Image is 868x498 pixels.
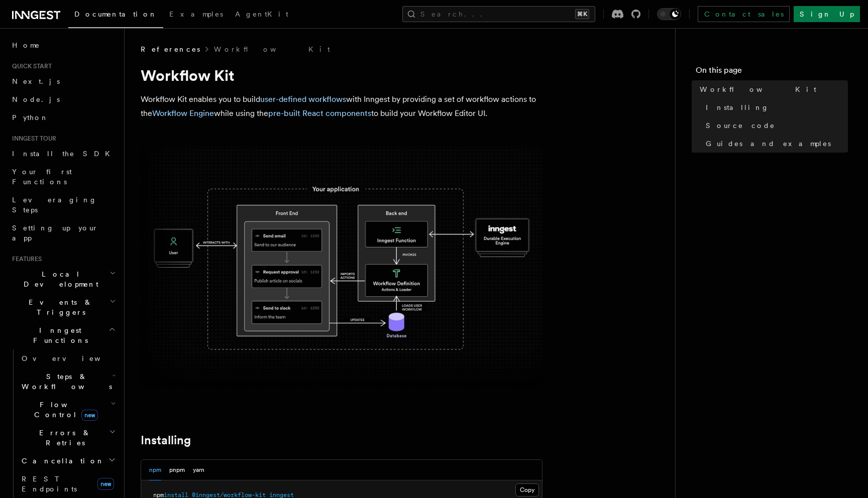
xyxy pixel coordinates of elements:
[8,108,118,127] a: Python
[706,139,831,149] span: Guides and examples
[18,428,109,448] span: Errors & Retries
[12,95,60,103] span: Node.js
[74,10,157,18] span: Documentation
[18,456,104,466] span: Cancellation
[18,470,118,498] a: REST Endpointsnew
[696,80,848,98] a: Workflow Kit
[18,367,118,396] button: Steps & Workflows
[8,145,118,163] a: Install the SDK
[515,483,539,496] button: Copy
[260,94,346,104] a: user-defined workflows
[141,44,200,54] span: References
[8,90,118,108] a: Node.js
[18,371,112,392] span: Steps & Workflows
[18,349,118,367] a: Overview
[8,62,52,70] span: Quick start
[8,219,118,247] a: Setting up your app
[152,108,214,118] a: Workflow Engine
[8,265,118,293] button: Local Development
[12,113,49,121] span: Python
[794,6,860,22] a: Sign Up
[700,84,816,94] span: Workflow Kit
[8,321,118,349] button: Inngest Functions
[18,452,118,470] button: Cancellation
[8,297,110,317] span: Events & Triggers
[169,10,223,18] span: Examples
[169,460,185,480] button: pnpm
[18,400,111,420] span: Flow Control
[12,168,72,186] span: Your first Functions
[12,224,98,242] span: Setting up your app
[702,116,848,135] a: Source code
[18,424,118,452] button: Errors & Retries
[141,92,542,120] p: Workflow Kit enables you to build with Inngest by providing a set of workflow actions to the whil...
[8,255,42,263] span: Features
[12,150,116,158] span: Install the SDK
[193,460,204,480] button: yarn
[8,269,110,289] span: Local Development
[702,135,848,153] a: Guides and examples
[402,6,595,22] button: Search...⌘K
[68,3,163,28] a: Documentation
[698,6,790,22] a: Contact sales
[97,478,114,490] span: new
[163,3,229,27] a: Examples
[12,77,60,85] span: Next.js
[214,44,330,54] a: Workflow Kit
[8,135,56,143] span: Inngest tour
[268,108,371,118] a: pre-built React components
[657,8,681,20] button: Toggle dark mode
[8,163,118,191] a: Your first Functions
[8,36,118,54] a: Home
[8,325,108,345] span: Inngest Functions
[22,354,125,362] span: Overview
[141,433,191,447] a: Installing
[575,9,589,19] kbd: ⌘K
[235,10,288,18] span: AgentKit
[8,191,118,219] a: Leveraging Steps
[702,98,848,116] a: Installing
[706,102,769,112] span: Installing
[12,40,40,50] span: Home
[8,72,118,90] a: Next.js
[81,410,98,421] span: new
[229,3,294,27] a: AgentKit
[18,396,118,424] button: Flow Controlnew
[149,460,161,480] button: npm
[12,196,97,214] span: Leveraging Steps
[141,66,542,84] h1: Workflow Kit
[141,147,542,387] img: The Workflow Kit provides a Workflow Engine to compose workflow actions on the back end and a set...
[696,64,848,80] h4: On this page
[22,475,77,493] span: REST Endpoints
[706,120,775,131] span: Source code
[8,293,118,321] button: Events & Triggers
